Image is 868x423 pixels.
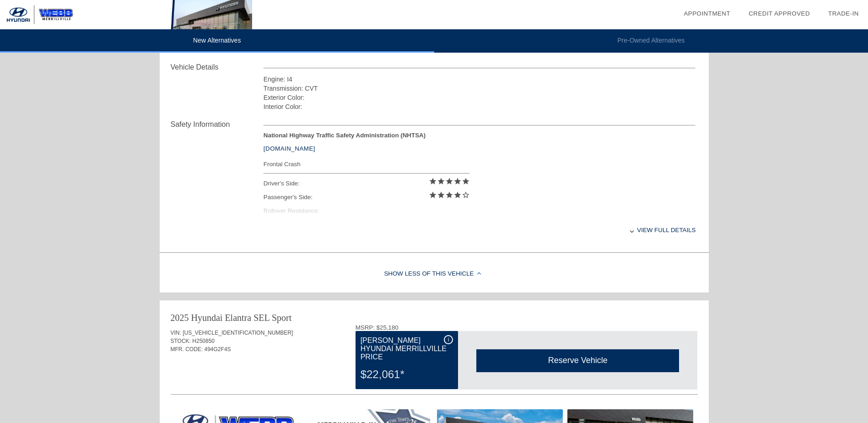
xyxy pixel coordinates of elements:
i: star [437,191,445,199]
div: [PERSON_NAME] Hyundai Merrillville Price [361,335,453,363]
div: SEL Sport [253,311,291,324]
div: Exterior Color: [264,93,696,102]
i: star [445,177,453,185]
div: $22,061* [361,363,453,386]
a: Trade-In [828,10,859,17]
span: STOCK: [171,338,191,344]
span: [US_VEHICLE_IDENTIFICATION_NUMBER] [183,330,293,336]
div: Driver's Side: [264,177,470,190]
span: MFR. CODE: [171,346,203,352]
a: Appointment [684,10,730,17]
div: Reserve Vehicle [476,349,679,372]
i: star [453,191,462,199]
span: 494G2F4S [205,346,231,352]
div: i [444,335,453,344]
i: star [445,191,453,199]
div: Safety Information [171,119,264,130]
div: 2025 Hyundai Elantra [171,311,252,324]
div: Quoted on [DATE] 6:16:38 PM [171,367,698,382]
div: MSRP: $25,180 [356,324,698,331]
div: Engine: I4 [264,75,696,84]
i: star [429,191,437,199]
i: star [429,177,437,185]
div: Transmission: CVT [264,84,696,93]
div: Interior Color: [264,102,696,111]
a: [DOMAIN_NAME] [264,145,315,152]
div: Show Less of this Vehicle [160,256,709,293]
a: Credit Approved [749,10,810,17]
i: star [437,177,445,185]
i: star [462,177,470,185]
div: Vehicle Details [171,62,264,73]
div: Passenger's Side: [264,190,470,204]
strong: National Highway Traffic Safety Administration (NHTSA) [264,132,426,139]
i: star_border [462,191,470,199]
span: VIN: [171,330,181,336]
div: Frontal Crash [264,158,470,170]
div: View full details [264,219,696,241]
span: H250850 [192,338,215,344]
i: star [453,177,462,185]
